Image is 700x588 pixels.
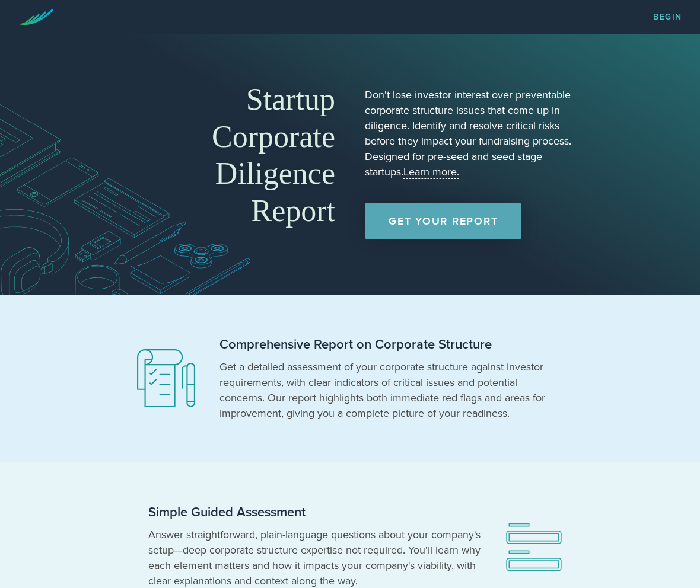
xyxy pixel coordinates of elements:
[403,165,459,179] a: Learn more.
[653,13,682,21] a: Begin
[125,81,335,229] h1: Startup Corporate Diligence Report
[365,87,575,180] p: Don't lose investor interest over preventable corporate structure issues that come up in diligenc...
[148,504,481,521] h2: Simple Guided Assessment
[365,203,521,239] a: Get Your Report
[219,359,552,421] p: Get a detailed assessment of your corporate structure against investor requirements, with clear i...
[219,336,552,353] h2: Comprehensive Report on Corporate Structure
